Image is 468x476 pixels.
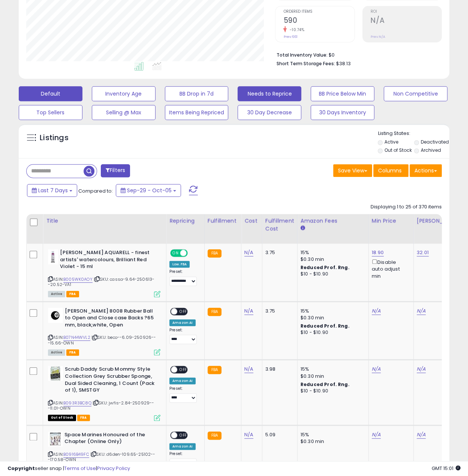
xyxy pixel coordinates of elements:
div: seller snap | | [7,465,130,472]
span: 2025-10-13 15:01 GMT [432,465,461,472]
a: B07N44WVL2 [63,334,90,341]
div: 5.09 [265,431,292,438]
strong: Copyright [7,465,35,472]
button: Filters [101,164,130,177]
p: Listing States: [378,130,449,137]
a: N/A [372,365,381,373]
div: Fulfillment Cost [265,217,294,233]
h2: 590 [283,16,354,26]
div: ASIN: [48,366,160,420]
b: Space Marines Honoured of the Chapter (Online Only) [64,431,156,447]
span: $38.13 [336,60,350,67]
img: 51TU9h9VeHL._SL40_.jpg [48,431,63,446]
div: Low. FBA [169,261,190,268]
div: Cost [244,217,259,225]
a: N/A [417,431,426,439]
div: $0.30 min [301,438,363,445]
div: Disable auto adjust min [372,258,408,280]
div: Preset: [169,328,199,344]
span: FBA [77,415,90,421]
button: Top Sellers [19,105,82,120]
small: Prev: 661 [283,34,297,39]
button: Save View [333,164,372,177]
span: FBA [66,349,79,356]
div: Displaying 1 to 25 of 370 items [371,204,442,211]
div: Preset: [169,386,199,403]
span: Sep-29 - Oct-05 [127,187,172,194]
div: Amazon AI [169,377,196,384]
div: Title [46,217,163,225]
b: Total Inventory Value: [276,52,327,58]
b: Reduced Prof. Rng. [301,381,350,388]
div: Preset: [169,451,199,468]
span: OFF [187,250,199,256]
small: FBA [208,249,221,257]
div: $10 - $10.90 [301,271,363,277]
div: Min Price [372,217,410,225]
a: N/A [244,307,253,315]
a: Privacy Policy [97,465,130,472]
span: ON [171,250,180,256]
span: All listings currently available for purchase on Amazon [48,349,65,356]
div: 3.75 [265,308,292,314]
div: [PERSON_NAME] [417,217,461,225]
div: $10 - $10.90 [301,329,363,336]
span: All listings currently available for purchase on Amazon [48,291,65,297]
span: Compared to: [78,187,113,195]
img: 31dgSRWYVNL._SL40_.jpg [48,308,63,323]
small: Amazon Fees. [301,225,305,232]
b: Reduced Prof. Rng. [301,323,350,329]
div: Repricing [169,217,201,225]
a: Terms of Use [64,465,96,472]
small: FBA [208,366,221,374]
div: 15% [301,308,363,314]
div: ASIN: [48,308,160,355]
li: $0 [276,50,436,59]
button: Sep-29 - Oct-05 [116,184,181,197]
b: [PERSON_NAME] AQUARELL - finest artists' watercolours, Brilliant Red Violet - 15 ml [60,249,151,272]
div: ASIN: [48,249,160,296]
small: -10.74% [287,27,304,33]
span: OFF [177,432,189,438]
span: ROI [371,10,441,14]
a: N/A [244,249,253,256]
a: N/A [372,307,381,315]
button: Items Being Repriced [165,105,229,120]
button: BB Drop in 7d [165,86,229,101]
small: FBA [208,308,221,316]
button: Selling @ Max [92,105,156,120]
span: | SKU: beco--6.09-250926---15.66-OWN [48,334,156,346]
h2: N/A [371,16,441,26]
a: B0916B49FC [63,451,89,458]
span: OFF [177,367,189,373]
div: $0.30 min [301,256,363,263]
small: Prev: N/A [371,34,385,39]
div: $0.30 min [301,373,363,380]
b: [PERSON_NAME] 8008 Rubber Ball to Open and Close case Backs ?65 mm, black,white, Open [65,308,156,331]
a: B093R3BC8Q [63,400,91,406]
button: Columns [373,164,408,177]
span: All listings that are currently out of stock and unavailable for purchase on Amazon [48,415,76,421]
b: Scrub Daddy Scrub Mommy Style Collection Grey Scrubber Sponge, Dual Sided Cleaning, 1 Count (Pack... [65,366,156,395]
div: 3.98 [265,366,292,373]
span: | SKU: d6den-109.65-25102---170.58-OWN [48,451,156,463]
div: Amazon AI [169,319,196,326]
span: Columns [378,167,402,174]
label: Active [384,139,398,145]
div: Fulfillment [208,217,238,225]
span: OFF [177,308,189,314]
h5: Listings [40,133,69,143]
a: B005WK0AOY [63,276,93,283]
button: Last 7 Days [27,184,77,197]
img: 31Y8UckGmQL._SL40_.jpg [48,249,58,264]
a: N/A [417,365,426,373]
button: Needs to Reprice [238,86,301,101]
a: 18.90 [372,249,384,256]
button: Actions [410,164,442,177]
div: ASIN: [48,431,160,472]
a: N/A [372,431,381,439]
button: Inventory Age [92,86,156,101]
b: Short Term Storage Fees: [276,60,335,67]
div: 15% [301,366,363,373]
div: $0.30 min [301,314,363,321]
